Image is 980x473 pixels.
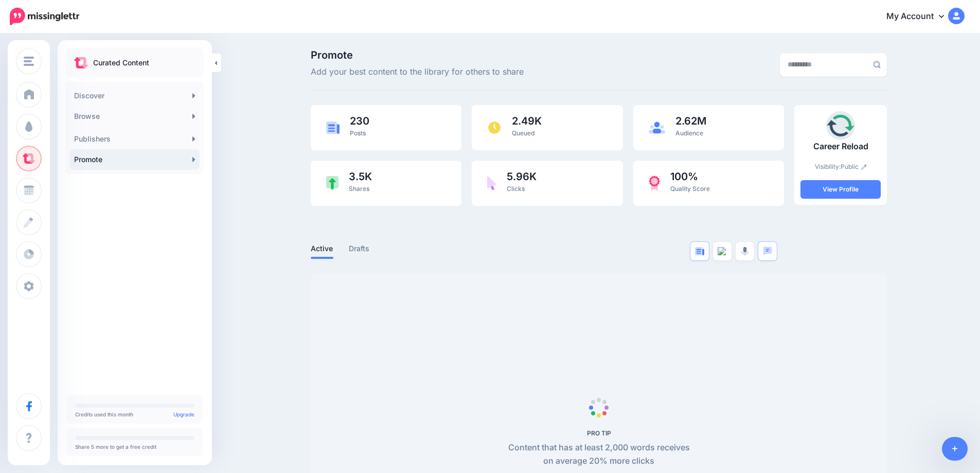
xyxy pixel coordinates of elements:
span: 100% [670,171,710,182]
a: View Profile [800,180,881,199]
img: GPXZ3UKHIER4D7WP5ADK8KRX0F3PSPKU_thumb.jpg [826,111,855,140]
img: microphone-grey.png [741,247,749,256]
img: article-blue.png [326,121,340,133]
span: Promote [311,50,524,60]
a: Active [311,242,333,255]
span: Add your best content to the library for others to share [311,65,524,79]
img: pencil.png [861,164,867,170]
span: 3.5K [349,171,372,182]
a: Discover [70,85,200,106]
span: Quality Score [670,185,710,192]
span: 230 [350,116,369,126]
img: users-blue.png [649,121,665,134]
a: Browse [70,106,200,127]
p: Content that has at least 2,000 words receives on average 20% more clicks [503,441,696,468]
a: Drafts [349,242,370,255]
img: share-green.png [326,176,338,190]
span: Audience [675,129,703,137]
img: video--grey.png [718,247,727,255]
span: 2.49K [512,116,542,126]
a: Publishers [70,129,200,149]
p: Visibility: [800,162,881,172]
img: Missinglettr [10,8,79,25]
span: Posts [350,129,366,137]
img: menu.png [24,57,34,66]
img: curate.png [74,57,88,68]
img: clock.png [487,120,502,135]
img: search-grey-6.png [873,61,881,68]
a: My Account [876,4,965,29]
p: Career Reload [800,140,881,153]
img: prize-red.png [649,176,660,191]
h5: PRO TIP [503,429,696,437]
img: chat-square-blue.png [763,247,772,255]
span: 2.62M [675,116,706,126]
img: article-blue.png [695,247,704,255]
img: pointer-purple.png [487,176,496,190]
span: Clicks [507,185,525,192]
span: 5.96K [507,171,537,182]
a: Promote [70,149,200,170]
a: Public [841,163,867,170]
span: Queued [512,129,534,137]
span: Shares [349,185,369,192]
p: Curated Content [93,57,149,69]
